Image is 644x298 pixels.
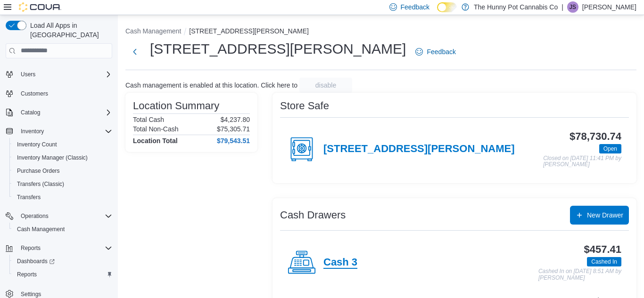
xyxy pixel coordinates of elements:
span: Transfers [17,193,41,201]
p: | [561,1,563,13]
button: disable [299,78,352,93]
button: Inventory Count [9,138,116,151]
button: Purchase Orders [9,164,116,177]
span: Reports [21,244,41,252]
a: Transfers (Classic) [13,178,68,190]
span: Inventory Manager (Classic) [13,152,112,163]
button: Cash Management [125,27,181,35]
button: New Drawer [570,206,629,225]
span: JS [570,1,576,13]
span: Catalog [17,107,112,118]
h3: Location Summary [133,100,219,112]
span: Customers [17,88,112,99]
span: Users [17,69,112,80]
a: Purchase Orders [13,165,64,177]
span: Settings [21,290,41,298]
span: Inventory Count [17,141,57,148]
span: Open [599,144,621,153]
button: Reports [9,268,116,281]
input: Dark Mode [437,2,457,12]
button: Transfers [9,191,116,204]
span: Catalog [21,109,40,116]
h3: $457.41 [584,244,621,255]
p: $4,237.80 [221,116,250,123]
span: Customers [21,90,48,97]
a: Dashboards [9,255,116,268]
span: Load All Apps in [GEOGRAPHIC_DATA] [26,21,112,40]
h4: $79,543.51 [217,137,250,145]
h6: Total Cash [133,116,164,123]
nav: An example of EuiBreadcrumbs [125,26,636,38]
button: [STREET_ADDRESS][PERSON_NAME] [189,27,309,35]
button: Operations [2,209,116,223]
p: Cashed In on [DATE] 8:51 AM by [PERSON_NAME] [538,268,621,281]
span: Transfers [13,192,112,203]
button: Users [17,69,39,80]
span: Dark Mode [437,12,438,13]
button: Reports [17,242,44,254]
span: Operations [17,210,112,222]
a: Transfers [13,192,44,203]
button: Reports [2,242,116,255]
span: Transfers (Classic) [13,178,112,190]
h4: Cash 3 [323,257,357,269]
button: Catalog [17,107,44,118]
span: disable [315,81,336,90]
button: Operations [17,210,52,222]
span: Reports [13,269,112,280]
p: The Hunny Pot Cannabis Co [474,1,558,13]
span: Open [603,145,617,153]
button: Cash Management [9,223,116,236]
span: Inventory [17,126,112,137]
span: Reports [17,242,112,254]
button: Users [2,68,116,81]
h4: Location Total [133,137,178,145]
a: Customers [17,88,52,99]
span: Cashed In [591,258,617,266]
a: Reports [13,269,41,280]
button: Inventory [17,126,48,137]
p: $75,305.71 [217,125,250,133]
span: Cashed In [587,257,621,266]
h1: [STREET_ADDRESS][PERSON_NAME] [150,40,406,58]
span: Cash Management [17,226,65,233]
span: Inventory Manager (Classic) [17,154,88,161]
a: Cash Management [13,224,68,235]
button: Catalog [2,106,116,119]
span: Feedback [401,2,429,12]
div: Julia Savidis [567,1,578,13]
span: Inventory [21,128,44,135]
span: Users [21,71,35,78]
button: Customers [2,87,116,100]
span: Reports [17,271,37,278]
img: Cova [19,2,61,12]
button: Next [125,42,144,61]
h4: [STREET_ADDRESS][PERSON_NAME] [323,143,515,155]
span: Transfers (Classic) [17,180,64,188]
span: New Drawer [587,210,623,220]
span: Purchase Orders [13,165,112,177]
h3: Store Safe [280,100,329,112]
p: Cash management is enabled at this location. Click here to [125,81,297,89]
button: Transfers (Classic) [9,177,116,191]
p: Closed on [DATE] 11:41 PM by [PERSON_NAME] [543,155,621,168]
button: Inventory [2,125,116,138]
span: Cash Management [13,224,112,235]
h3: Cash Drawers [280,209,346,221]
span: Feedback [427,47,455,56]
button: Inventory Manager (Classic) [9,151,116,164]
span: Dashboards [13,256,112,267]
a: Inventory Manager (Classic) [13,152,91,163]
span: Purchase Orders [17,167,60,175]
a: Dashboards [13,256,58,267]
h3: $78,730.74 [570,131,621,142]
span: Inventory Count [13,139,112,150]
p: [PERSON_NAME] [582,1,636,13]
span: Dashboards [17,258,55,265]
a: Inventory Count [13,139,61,150]
span: Operations [21,212,49,220]
a: Feedback [412,42,459,61]
h6: Total Non-Cash [133,125,179,133]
